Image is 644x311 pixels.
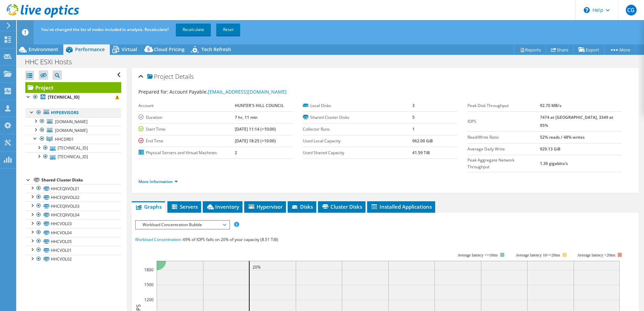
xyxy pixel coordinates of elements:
[468,118,540,125] label: IOPS
[303,102,412,109] label: Local Disks
[371,203,432,210] span: Installed Applications
[25,93,121,102] a: [TECHNICAL_ID]
[412,126,415,132] b: 1
[25,82,121,93] a: Project
[235,138,276,144] b: [DATE] 18:25 (+10:00)
[216,24,240,36] a: Reset
[144,297,154,303] text: 1200
[412,150,430,155] b: 41.59 TiB
[41,176,121,184] div: Shared Cluster Disks
[546,44,574,55] a: Share
[138,149,235,156] label: Physical Servers and Virtual Machines
[25,152,121,161] a: [TECHNICAL_ID]
[540,161,568,166] b: 1.36 gigabits/s
[175,72,194,80] span: Details
[235,150,237,155] b: 2
[208,89,287,95] a: [EMAIL_ADDRESS][DOMAIN_NAME]
[144,282,154,287] text: 1500
[147,73,173,80] span: Project
[468,134,540,141] label: Read/Write Ratio
[25,193,121,202] a: HHCEQXVOL02
[138,179,178,184] a: More Information
[183,237,278,242] span: 49% of IOPS falls on 20% of your capacity (8.51 TiB)
[138,89,168,95] label: Prepared for:
[235,103,284,108] b: HUNTER'S HILL COUNCIL
[206,203,239,210] span: Inventory
[291,203,313,210] span: Disks
[25,237,121,246] a: HHCVOL05
[144,267,154,273] text: 1800
[25,184,121,193] a: HHCEQXVOL01
[573,44,605,55] a: Export
[135,203,162,210] span: Graphs
[138,126,235,133] label: Start Time
[468,157,540,170] label: Peak Aggregate Network Throughput
[55,136,74,142] span: HHCDR01
[55,128,88,133] span: [DOMAIN_NAME]
[75,46,105,53] span: Performance
[253,264,261,270] text: 20%
[577,253,615,257] text: Average latency >20ms
[303,138,412,144] label: Used Local Capacity
[201,46,231,53] span: Tech Refresh
[540,146,560,152] b: 929.13 GiB
[171,203,198,210] span: Servers
[540,114,613,128] b: 7474 at [GEOGRAPHIC_DATA], 3349 at 95%
[55,119,88,125] span: [DOMAIN_NAME]
[248,203,283,210] span: Hypervisor
[25,202,121,210] a: HHCEQXVOL03
[25,135,121,143] a: HHCDR01
[154,46,185,53] span: Cloud Pricing
[25,108,121,117] a: Hypervisors
[540,103,561,108] b: 92.70 MB/s
[139,221,226,229] span: Workload Concentration Bubble
[25,211,121,219] a: HHCEQXVOL04
[25,126,121,135] a: [DOMAIN_NAME]
[29,46,58,53] span: Environment
[169,89,287,95] span: Account Payable,
[468,102,540,109] label: Peak Disk Throughput
[412,103,415,108] b: 3
[138,102,235,109] label: Account
[138,114,235,121] label: Duration
[235,126,276,132] b: [DATE] 11:14 (+10:00)
[321,203,362,210] span: Cluster Disks
[604,44,636,55] a: More
[138,138,235,144] label: End Time
[122,46,137,53] span: Virtual
[25,228,121,237] a: HHCVOL04
[303,149,412,156] label: Used Shared Capacity
[25,246,121,254] a: HHCVOL01
[626,5,637,15] span: CG
[303,114,412,121] label: Shared Cluster Disks
[176,24,211,36] a: Recalculate
[25,117,121,126] a: [DOMAIN_NAME]
[412,138,433,144] b: 962.00 GiB
[412,114,415,120] b: 5
[516,253,560,257] tspan: Average latency 10<=20ms
[514,44,546,55] a: Reports
[303,126,412,133] label: Collector Runs
[25,219,121,228] a: HHCVOL03
[48,94,79,100] b: [TECHNICAL_ID]
[22,58,82,66] h1: HHC ESXi Hosts
[468,146,540,152] label: Average Daily Write
[135,237,182,242] span: Workload Concentration:
[41,27,169,32] span: You've changed the list of nodes included in analysis. Recalculate?
[25,144,121,152] a: [TECHNICAL_ID]
[457,253,498,257] tspan: Average latency <=10ms
[540,134,585,140] b: 52% reads / 48% writes
[25,255,121,264] a: HHCVOL02
[584,7,590,13] svg: \n
[235,114,258,120] b: 7 hr, 11 min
